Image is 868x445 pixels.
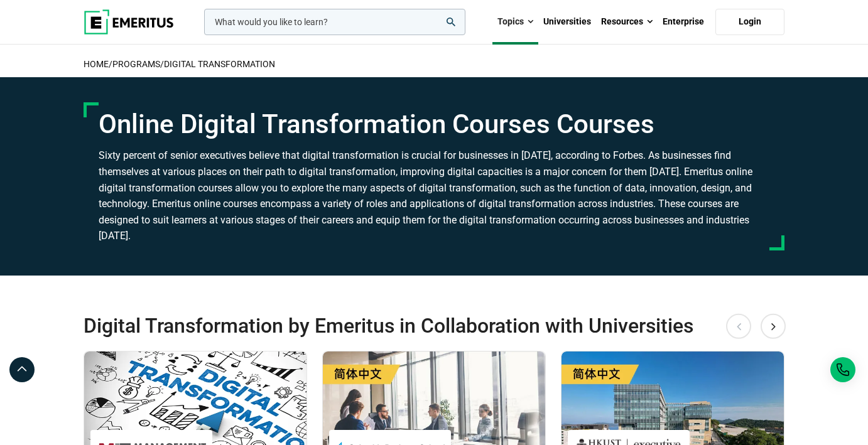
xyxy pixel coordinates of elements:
h2: / / [84,51,784,77]
button: Previous [726,314,751,339]
a: Programs [112,59,160,69]
a: Digital Transformation [164,59,275,69]
h3: Sixty percent of senior executives believe that digital transformation is crucial for businesses ... [99,147,769,244]
button: Next [761,314,786,339]
input: woocommerce-product-search-field-0 [204,9,465,35]
a: Login [715,9,784,35]
h2: Digital Transformation by Emeritus in Collaboration with Universities [84,313,714,338]
a: home [84,59,109,69]
h1: Online Digital Transformation Courses Courses [99,109,769,140]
